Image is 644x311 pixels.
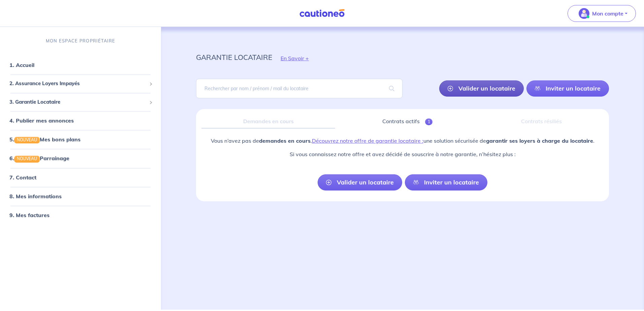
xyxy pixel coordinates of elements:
[9,117,74,124] a: 4. Publier mes annonces
[9,62,34,69] a: 1. Accueil
[312,137,423,144] a: Découvrez notre offre de garantie locataire :
[211,137,594,145] p: Vous n’avez pas de . une solution sécurisée de .
[297,9,347,18] img: Cautioneo
[425,118,433,125] span: 1
[3,133,158,146] div: 5.NOUVEAUMes bons plans
[568,5,636,22] button: illu_account_valid_menu.svgMon compte
[9,136,80,143] a: 5.NOUVEAUMes bons plans
[196,51,272,63] p: garantie locataire
[272,48,317,68] button: En Savoir +
[46,38,115,44] p: MON ESPACE PROPRIÉTAIRE
[9,80,147,88] span: 2. Assurance Loyers Impayés
[3,59,158,72] div: 1. Accueil
[318,174,402,191] a: Valider un locataire
[3,77,158,91] div: 2. Assurance Loyers Impayés
[259,137,311,144] strong: demandes en cours
[9,193,62,200] a: 8. Mes informations
[211,150,594,158] p: Si vous connaissez notre offre et avez décidé de souscrire à notre garantie, n’hésitez plus :
[9,174,36,181] a: 7. Contact
[9,98,147,106] span: 3. Garantie Locataire
[439,80,524,97] a: Valider un locataire
[341,114,474,129] a: Contrats actifs1
[9,212,50,218] a: 9. Mes factures
[3,114,158,128] div: 4. Publier mes annonces
[3,152,158,165] div: 6.NOUVEAUParrainage
[3,189,158,203] div: 8. Mes informations
[3,171,158,184] div: 7. Contact
[3,96,158,109] div: 3. Garantie Locataire
[9,155,69,162] a: 6.NOUVEAUParrainage
[3,208,158,222] div: 9. Mes factures
[381,79,402,98] span: search
[196,79,402,98] input: Rechercher par nom / prénom / mail du locataire
[405,174,487,191] a: Inviter un locataire
[526,80,609,97] a: Inviter un locataire
[579,8,589,19] img: illu_account_valid_menu.svg
[592,9,623,18] p: Mon compte
[486,137,593,144] strong: garantir ses loyers à charge du locataire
